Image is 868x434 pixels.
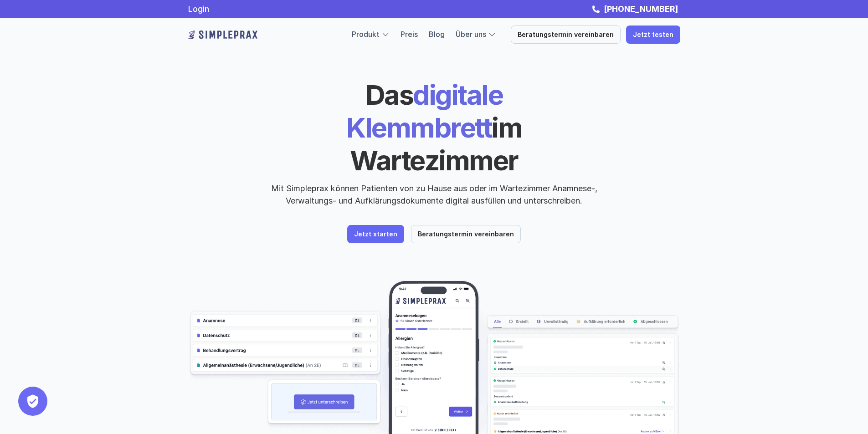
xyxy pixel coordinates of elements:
[429,30,445,39] a: Blog
[518,31,614,39] p: Beratungstermin vereinbaren
[350,111,527,177] span: im Wartezimmer
[601,4,680,14] a: [PHONE_NUMBER]
[263,182,605,207] p: Mit Simpleprax können Patienten von zu Hause aus oder im Wartezimmer Anamnese-, Verwaltungs- und ...
[418,230,514,238] p: Beratungstermin vereinbaren
[352,30,380,39] a: Produkt
[365,78,413,111] span: Das
[401,30,418,39] a: Preis
[626,26,680,44] a: Jetzt testen
[456,30,486,39] a: Über uns
[411,225,521,243] a: Beratungstermin vereinbaren
[604,4,678,14] strong: [PHONE_NUMBER]
[188,4,209,14] a: Login
[277,78,591,177] h1: digitale Klemmbrett
[354,230,397,238] p: Jetzt starten
[347,225,404,243] a: Jetzt starten
[511,26,621,44] a: Beratungstermin vereinbaren
[633,31,673,39] p: Jetzt testen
